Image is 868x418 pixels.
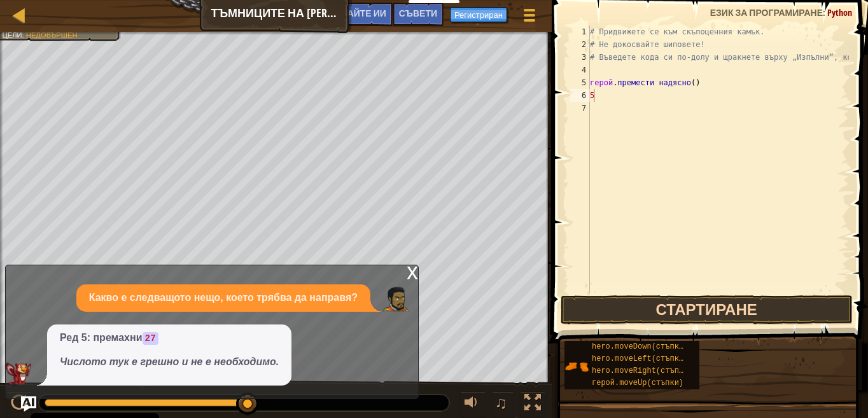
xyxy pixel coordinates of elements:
font: Какво е следващото нещо, което трябва да направя? [89,292,358,303]
font: hero.moveDown(стъпки) [592,342,688,351]
button: Ctrl + P: Pause [6,391,32,417]
font: 3 [582,53,586,62]
button: Попитайте ИИ [310,3,393,26]
font: hero.moveRight(стъпки) [592,366,692,375]
font: 4 [582,66,586,74]
font: Числото тук е грешно и не е необходимо. [60,356,279,367]
font: х [407,258,418,284]
font: Регистриран [454,9,503,20]
font: hero.moveLeft(стъпки) [592,354,688,363]
button: Регистриран [450,7,507,22]
font: 2 [582,40,586,49]
button: Стартиране [561,295,853,324]
img: Играч [383,286,409,312]
font: 5 [582,78,586,87]
code: 27 [143,332,158,345]
font: герой.moveUp(стъпки) [592,379,683,387]
font: 6 [582,91,586,100]
img: Изкуствен интелект [6,363,31,386]
button: Превключване на цял екран [520,391,545,417]
font: Съвети [399,7,437,19]
font: 1 [582,27,586,36]
font: : [823,6,825,18]
button: ♫ [492,391,514,417]
font: Попитайте ИИ [316,7,386,19]
font: Език за програмиране [710,6,823,18]
font: Python [827,6,852,18]
font: 7 [582,104,586,113]
font: ♫ [494,393,507,412]
button: Настрой звука [460,391,486,417]
font: Ред 5: премахни [60,332,143,343]
button: Попитайте ИИ [21,396,36,412]
button: Показване на менюто на играта [514,3,545,32]
img: portrait.png [564,354,589,379]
